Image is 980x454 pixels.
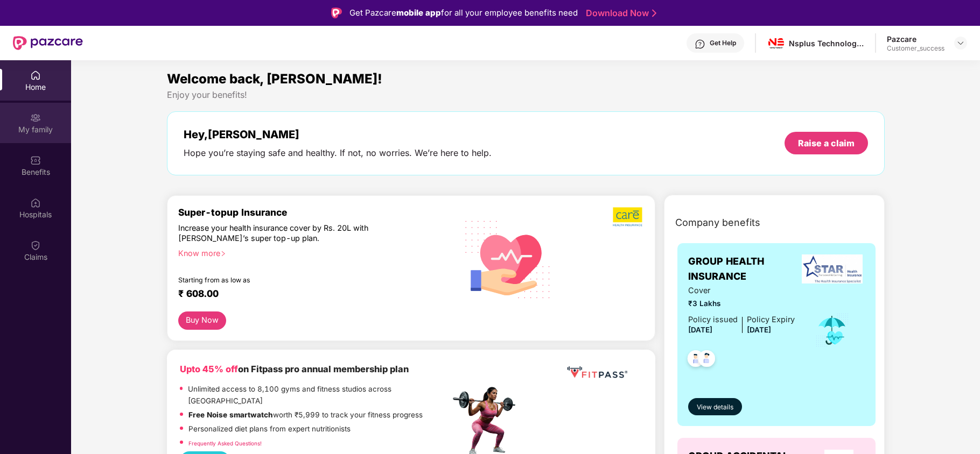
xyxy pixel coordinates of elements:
div: Get Pazcare for all your employee benefits need [349,6,578,19]
span: Cover [688,285,795,297]
p: worth ₹5,999 to track your fitness progress [188,409,423,421]
span: Company benefits [675,215,760,230]
div: Nsplus Technology Pvt ltd [789,38,864,48]
img: fppp.png [565,363,629,382]
img: Stroke [652,8,656,19]
span: GROUP HEALTH INSURANCE [688,254,800,285]
span: [DATE] [688,325,712,334]
img: insurerLogo [802,254,863,283]
img: svg+xml;base64,PHN2ZyB4bWxucz0iaHR0cDovL3d3dy53My5vcmcvMjAwMC9zdmciIHdpZHRoPSI0OC45NDMiIGhlaWdodD... [694,347,720,373]
strong: Free Noise smartwatch [188,410,273,419]
a: Frequently Asked Questions! [188,440,262,446]
img: Logo [331,8,342,18]
div: Starting from as low as [178,276,404,283]
p: Personalized diet plans from expert nutritionists [188,423,351,435]
a: Download Now [586,8,653,19]
span: [DATE] [747,325,771,334]
img: New Pazcare Logo [13,36,83,50]
div: Raise a claim [798,137,855,149]
strong: mobile app [396,8,441,18]
div: Policy issued [688,314,738,326]
img: svg+xml;base64,PHN2ZyBpZD0iRHJvcGRvd24tMzJ4MzIiIHhtbG5zPSJodHRwOi8vd3d3LnczLm9yZy8yMDAwL3N2ZyIgd2... [956,39,965,47]
img: icon [815,313,850,348]
span: ₹3 Lakhs [688,298,795,309]
div: Policy Expiry [747,314,795,326]
img: svg+xml;base64,PHN2ZyBpZD0iQ2xhaW0iIHhtbG5zPSJodHRwOi8vd3d3LnczLm9yZy8yMDAwL3N2ZyIgd2lkdGg9IjIwIi... [30,240,41,251]
img: svg+xml;base64,PHN2ZyB3aWR0aD0iMjAiIGhlaWdodD0iMjAiIHZpZXdCb3g9IjAgMCAyMCAyMCIgZmlsbD0ibm9uZSIgeG... [30,112,41,123]
b: Upto 45% off [180,364,238,374]
img: svg+xml;base64,PHN2ZyBpZD0iSGVscC0zMngzMiIgeG1sbnM9Imh0dHA6Ly93d3cudzMub3JnLzIwMDAvc3ZnIiB3aWR0aD... [695,39,705,49]
button: Buy Now [178,311,227,330]
div: Know more [178,248,444,256]
b: on Fitpass pro annual membership plan [180,364,409,374]
img: svg+xml;base64,PHN2ZyBpZD0iQmVuZWZpdHMiIHhtbG5zPSJodHRwOi8vd3d3LnczLm9yZy8yMDAwL3N2ZyIgd2lkdGg9Ij... [30,155,41,166]
button: View details [688,398,743,415]
span: Welcome back, [PERSON_NAME]! [167,71,382,87]
div: Get Help [710,39,736,47]
img: svg+xml;base64,PHN2ZyB4bWxucz0iaHR0cDovL3d3dy53My5vcmcvMjAwMC9zdmciIHdpZHRoPSI0OC45NDMiIGhlaWdodD... [683,347,709,373]
img: new-nsp-logo%20(2).png [768,36,784,51]
div: ₹ 608.00 [178,288,439,301]
img: svg+xml;base64,PHN2ZyB4bWxucz0iaHR0cDovL3d3dy53My5vcmcvMjAwMC9zdmciIHhtbG5zOnhsaW5rPSJodHRwOi8vd3... [457,207,559,311]
img: svg+xml;base64,PHN2ZyBpZD0iSG9tZSIgeG1sbnM9Imh0dHA6Ly93d3cudzMub3JnLzIwMDAvc3ZnIiB3aWR0aD0iMjAiIG... [30,70,41,81]
div: Super-topup Insurance [178,207,450,218]
div: Customer_success [887,44,944,53]
div: Hey, [PERSON_NAME] [184,128,492,141]
div: Hope you’re staying safe and healthy. If not, no worries. We’re here to help. [184,147,492,159]
img: svg+xml;base64,PHN2ZyBpZD0iSG9zcGl0YWxzIiB4bWxucz0iaHR0cDovL3d3dy53My5vcmcvMjAwMC9zdmciIHdpZHRoPS... [30,197,41,208]
div: Pazcare [887,34,944,44]
img: b5dec4f62d2307b9de63beb79f102df3.png [613,207,643,227]
span: View details [697,402,733,413]
p: Unlimited access to 8,100 gyms and fitness studios across [GEOGRAPHIC_DATA] [188,384,449,406]
div: Increase your health insurance cover by Rs. 20L with [PERSON_NAME]’s super top-up plan. [178,223,403,243]
span: right [220,251,226,257]
div: Enjoy your benefits! [167,89,885,101]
